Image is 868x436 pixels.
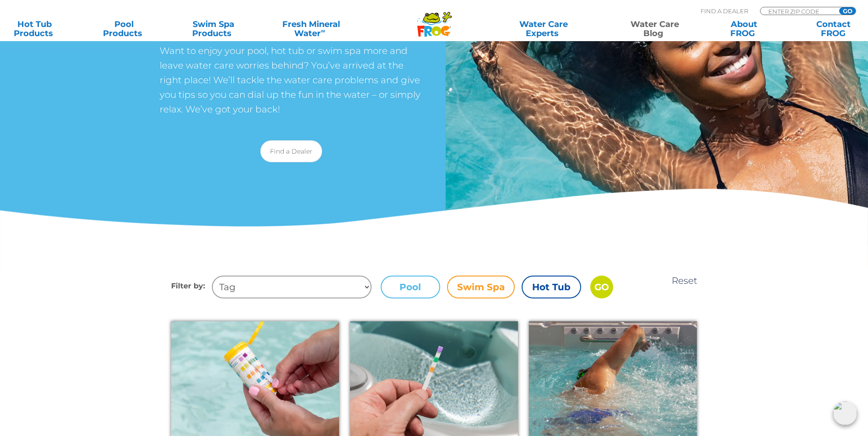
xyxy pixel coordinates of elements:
p: Want to enjoy your pool, hot tub or swim spa more and leave water care worries behind? You’ve arr... [160,43,423,117]
sup: ∞ [321,27,325,34]
a: Swim SpaProducts [178,20,248,38]
input: GO [839,7,856,15]
a: Fresh MineralWater∞ [268,20,355,38]
label: Swim Spa [447,276,515,298]
label: Hot Tub [522,276,581,298]
a: Water CareExperts [487,20,600,38]
img: openIcon [833,401,857,425]
a: Water CareBlog [620,20,690,38]
a: Reset [672,275,697,286]
input: GO [590,276,613,298]
a: PoolProducts [89,20,159,38]
h4: Filter by: [171,276,212,298]
a: AboutFROG [709,20,779,38]
p: Find A Dealer [701,7,748,15]
a: ContactFROG [798,20,868,38]
a: Find a Dealer [260,140,322,162]
input: Zip Code Form [767,7,829,15]
label: Pool [381,276,440,298]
